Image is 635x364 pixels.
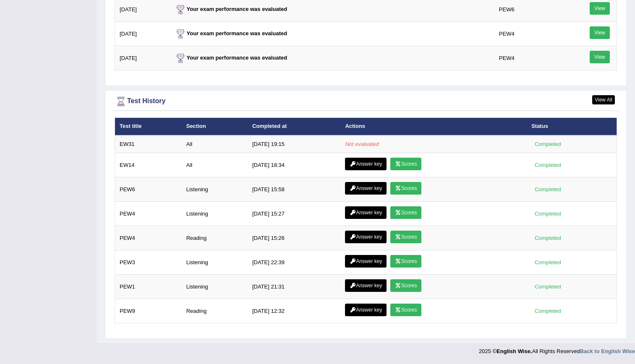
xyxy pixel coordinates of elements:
a: Scores [390,255,421,268]
td: Listening [182,202,248,226]
td: [DATE] [115,46,170,70]
a: View [590,51,610,63]
td: Listening [182,177,248,202]
td: EW31 [115,135,182,153]
a: Back to English Wise [580,348,635,354]
td: Reading [182,299,248,323]
th: Test title [115,118,182,135]
td: Listening [182,275,248,299]
div: Completed [531,209,564,218]
td: PEW9 [115,299,182,323]
a: Scores [390,231,421,243]
td: [DATE] 19:15 [248,135,341,153]
td: [DATE] 18:34 [248,153,341,177]
td: PEW4 [494,46,567,70]
td: [DATE] 21:31 [248,275,341,299]
strong: Your exam performance was evaluated [174,6,287,12]
a: Scores [390,182,421,195]
div: Completed [531,185,564,194]
td: PEW1 [115,275,182,299]
a: Answer key [345,279,387,292]
th: Status [527,118,617,135]
th: Completed at [248,118,341,135]
a: View All [592,95,615,104]
a: Scores [390,304,421,316]
div: Completed [531,234,564,242]
td: PEW4 [115,202,182,226]
strong: Your exam performance was evaluated [174,55,287,61]
div: Completed [531,282,564,291]
th: Section [182,118,248,135]
a: View [590,2,610,15]
div: Test History [115,95,617,108]
a: Answer key [345,231,387,243]
td: Reading [182,226,248,250]
a: Answer key [345,304,387,316]
td: [DATE] 12:32 [248,299,341,323]
div: 2025 © All Rights Reserved [479,343,635,355]
div: Completed [531,307,564,315]
td: All [182,153,248,177]
a: Answer key [345,206,387,219]
td: Listening [182,250,248,275]
td: [DATE] 15:27 [248,202,341,226]
a: Answer key [345,255,387,268]
em: Not evaluated [345,141,379,147]
strong: English Wise. [497,348,532,354]
td: PEW3 [115,250,182,275]
div: Completed [531,161,564,169]
td: PEW4 [115,226,182,250]
div: Completed [531,140,564,148]
td: All [182,135,248,153]
td: [DATE] 15:58 [248,177,341,202]
div: Completed [531,258,564,267]
td: PEW4 [494,22,567,46]
a: Answer key [345,182,387,195]
th: Actions [340,118,527,135]
td: [DATE] [115,22,170,46]
a: Scores [390,206,421,219]
td: EW14 [115,153,182,177]
td: PEW6 [115,177,182,202]
a: Answer key [345,158,387,170]
a: View [590,26,610,39]
a: Scores [390,158,421,170]
a: Scores [390,279,421,292]
td: [DATE] 15:26 [248,226,341,250]
strong: Your exam performance was evaluated [174,30,287,36]
td: [DATE] 22:39 [248,250,341,275]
